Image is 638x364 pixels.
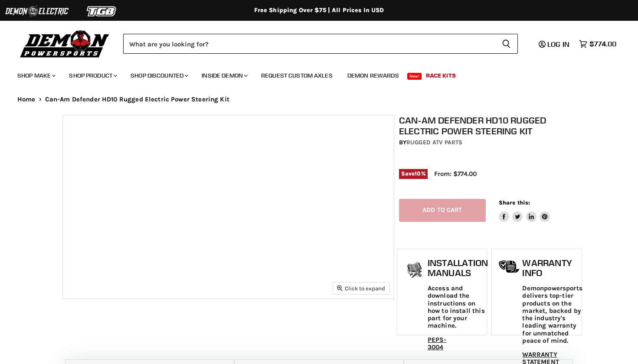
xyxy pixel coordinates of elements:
img: warranty-icon.png [498,260,520,273]
span: 10 [415,170,421,177]
a: Shop Make [11,67,61,84]
div: by [399,138,580,147]
a: PEPS-3004 [428,336,447,351]
span: $774.00 [589,40,616,48]
a: Home [17,96,36,103]
span: From: $774.00 [434,170,477,178]
aside: Share this: [499,199,550,222]
p: Demonpowersports delivers top-tier products on the market, backed by the industry's leading warra... [522,285,582,344]
h1: Installation Manuals [428,258,488,278]
form: Product [123,34,518,54]
span: New! [407,73,422,80]
a: $774.00 [575,38,621,50]
a: Request Custom Axles [255,67,339,84]
a: Shop Product [62,67,122,84]
a: Log in [535,40,575,48]
h1: Can-Am Defender HD10 Rugged Electric Power Steering Kit [399,115,580,136]
span: Save % [399,169,428,179]
button: Search [495,34,518,54]
a: Race Kits [419,67,462,84]
img: Demon Electric Logo 2 [4,3,69,19]
h1: Warranty Info [522,258,582,278]
a: Rugged ATV Parts [406,139,462,146]
a: Inside Demon [195,67,253,84]
input: Search [123,34,495,54]
img: install_manual-icon.png [404,260,425,282]
img: Demon Powersports [17,28,112,59]
span: Share this: [499,199,530,206]
ul: Main menu [11,63,614,84]
p: Access and download the instructions on how to install this part for your machine. [428,285,488,330]
span: Log in [547,40,569,49]
span: Click to expand [337,285,385,292]
a: Demon Rewards [341,67,406,84]
button: Click to expand [333,283,389,294]
span: Can-Am Defender HD10 Rugged Electric Power Steering Kit [45,96,229,103]
img: TGB Logo 2 [69,3,134,19]
a: Shop Discounted [124,67,193,84]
